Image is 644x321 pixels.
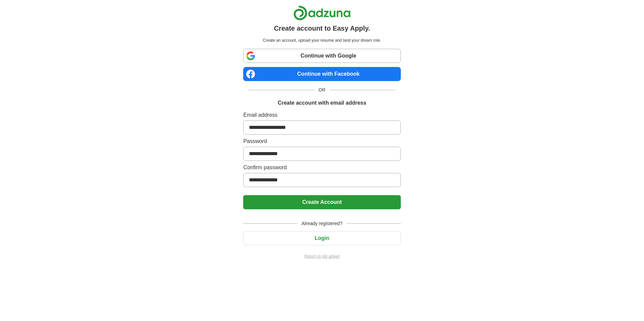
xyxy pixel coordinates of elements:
[243,195,400,209] button: Create Account
[243,164,400,172] label: Confirm password
[293,5,351,21] img: Adzuna logo
[315,86,330,94] span: OR
[243,67,400,81] a: Continue with Facebook
[278,99,366,107] h1: Create account with email address
[243,253,400,259] a: Return to job advert
[243,235,400,241] a: Login
[245,37,399,43] p: Create an account, upload your resume and land your dream role.
[243,231,400,245] button: Login
[243,137,400,145] label: Password
[243,111,400,119] label: Email address
[243,49,400,63] a: Continue with Google
[297,220,346,227] span: Already registered?
[274,23,370,33] h1: Create account to Easy Apply.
